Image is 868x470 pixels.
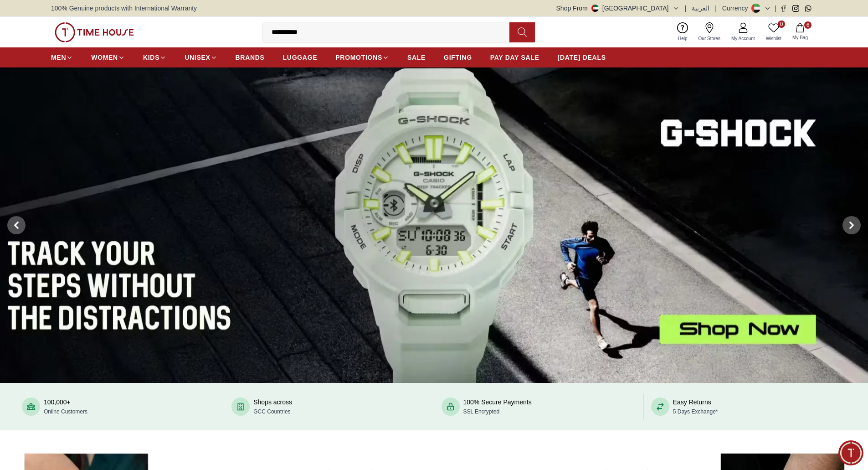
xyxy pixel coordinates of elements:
[775,4,776,13] span: |
[760,21,787,44] a: 0Wishlist
[444,53,472,62] span: GIFTING
[695,35,724,42] span: Our Stores
[722,4,752,13] div: Currency
[715,4,717,13] span: |
[778,21,785,28] span: 0
[143,53,159,62] span: KIDS
[407,49,426,66] a: SALE
[253,398,292,416] div: Shops across
[490,49,539,66] a: PAY DAY SALE
[685,4,687,13] span: |
[463,398,532,416] div: 100% Secure Payments
[51,53,66,62] span: MEN
[591,5,599,12] img: United Arab Emirates
[838,440,863,465] div: Chat Widget
[463,408,500,415] span: SSL Encrypted
[143,49,166,66] a: KIDS
[335,49,389,66] a: PROMOTIONS
[185,53,210,62] span: UNISEX
[558,53,606,62] span: [DATE] DEALS
[558,49,606,66] a: [DATE] DEALS
[673,398,718,416] div: Easy Returns
[673,21,693,44] a: Help
[91,53,118,62] span: WOMEN
[789,34,812,41] span: My Bag
[55,22,134,42] img: ...
[236,49,265,66] a: BRANDS
[692,4,709,13] button: العربية
[792,5,799,12] a: Instagram
[490,53,539,62] span: PAY DAY SALE
[44,408,87,415] span: Online Customers
[236,53,265,62] span: BRANDS
[673,408,718,415] span: 5 Days Exchange*
[283,53,318,62] span: LUGGAGE
[693,21,726,44] a: Our Stores
[780,5,787,12] a: Facebook
[185,49,217,66] a: UNISEX
[728,35,759,42] span: My Account
[44,398,87,416] div: 100,000+
[762,35,785,42] span: Wishlist
[787,21,813,43] button: 6My Bag
[444,49,472,66] a: GIFTING
[335,53,382,62] span: PROMOTIONS
[283,49,318,66] a: LUGGAGE
[556,4,679,13] button: Shop From[GEOGRAPHIC_DATA]
[91,49,125,66] a: WOMEN
[804,21,812,29] span: 6
[805,5,812,12] a: Whatsapp
[674,35,691,42] span: Help
[51,4,197,13] span: 100% Genuine products with International Warranty
[407,53,426,62] span: SALE
[253,408,290,415] span: GCC Countries
[51,49,73,66] a: MEN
